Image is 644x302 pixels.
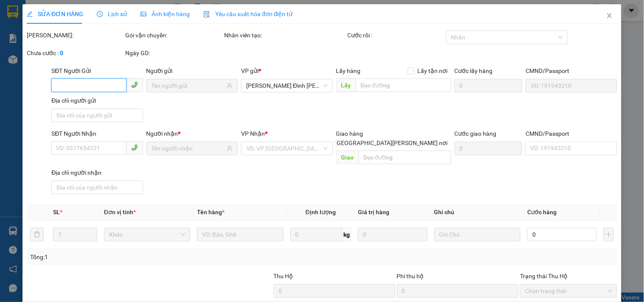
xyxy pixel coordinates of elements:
[598,4,622,28] button: Close
[131,81,138,88] span: phone
[141,11,146,17] span: picture
[27,11,83,17] span: SỬA ĐƠN HÀNG
[131,144,138,151] span: phone
[6,28,31,36] strong: Sài Gòn:
[76,24,129,32] strong: [PERSON_NAME]:
[51,109,143,122] input: Địa chỉ của người gửi
[51,181,143,194] input: Địa chỉ của người nhận
[434,228,520,241] input: Ghi Chú
[224,31,346,40] div: Nhân viên tạo:
[146,66,238,75] div: Người gửi
[336,78,356,92] span: Lấy
[358,209,389,215] span: Giá trị hàng
[126,48,222,58] div: Ngày GD:
[336,67,361,74] span: Lấy hàng
[241,66,332,75] div: VP gửi
[197,228,283,241] input: VD: Bàn, Ghế
[455,79,523,92] input: Cước lấy hàng
[126,31,222,40] div: Gói vận chuyển:
[197,209,225,215] span: Tên hàng
[203,11,293,17] span: Yêu cầu xuất hóa đơn điện tử
[27,11,33,17] span: edit
[34,8,116,20] span: ĐỨC ĐẠT GIA LAI
[414,66,451,75] span: Lấy tận nơi
[227,83,233,89] span: user
[273,273,293,280] span: Thu Hộ
[76,41,117,49] strong: 0901 933 179
[306,209,336,215] span: Định lượng
[51,168,143,177] div: Địa chỉ người nhận
[336,151,359,164] span: Giao
[397,271,519,284] div: Phí thu hộ
[27,31,124,40] div: [PERSON_NAME]:
[30,228,44,241] button: delete
[51,129,143,138] div: SĐT Người Nhận
[53,209,60,215] span: SL
[51,66,143,75] div: SĐT Người Gửi
[356,78,451,92] input: Dọc đường
[76,24,144,40] strong: 0901 900 568
[520,271,617,281] div: Trạng thái Thu Hộ
[104,209,136,215] span: Đơn vị tính
[604,228,614,241] button: plus
[343,228,351,241] span: kg
[431,204,524,221] th: Ghi chú
[455,142,523,155] input: Cước giao hàng
[51,96,143,105] div: Địa chỉ người gửi
[359,151,451,164] input: Dọc đường
[97,11,103,17] span: clock-circle
[27,48,124,58] div: Chưa cước :
[332,138,451,148] span: [GEOGRAPHIC_DATA][PERSON_NAME] nơi
[525,285,612,297] span: Chọn trạng thái
[6,37,47,45] strong: 0901 936 968
[246,79,327,92] span: Phan Đình Phùng
[203,11,210,18] img: icon
[109,228,185,241] span: Khác
[527,209,557,215] span: Cước hàng
[241,130,265,137] span: VP Nhận
[227,145,233,151] span: user
[606,12,613,19] span: close
[526,129,617,138] div: CMND/Passport
[358,228,427,241] input: 0
[97,11,127,17] span: Lịch sử
[152,81,225,90] input: Tên người gửi
[60,50,63,56] b: 0
[455,67,493,74] label: Cước lấy hàng
[6,53,42,65] span: VP GỬI:
[348,31,444,40] div: Cước rồi :
[336,130,363,137] span: Giao hàng
[455,130,497,137] label: Cước giao hàng
[30,252,249,262] div: Tổng: 1
[141,11,190,17] span: Ảnh kiện hàng
[526,79,617,92] input: VD: 191943210
[31,28,73,36] strong: 0931 600 979
[526,66,617,75] div: CMND/Passport
[146,129,238,138] div: Người nhận
[6,53,124,77] span: [PERSON_NAME] Đình [PERSON_NAME]
[152,144,225,153] input: Tên người nhận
